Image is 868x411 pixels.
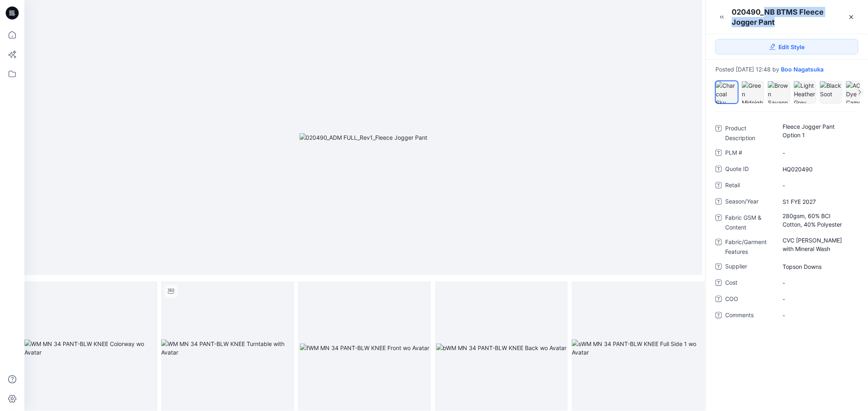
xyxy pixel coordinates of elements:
[715,11,728,24] button: Minimize
[725,278,774,289] span: Cost
[783,212,853,229] span: 280gsm, 60% BCI Cotton, 40% Polyester
[783,149,853,157] span: -
[820,81,842,104] div: Black Soot
[783,181,853,190] span: -
[715,66,858,73] div: Posted [DATE] 12:48 by
[845,11,858,24] a: Close Style Presentation
[572,340,705,357] img: sWM MN 34 PANT-BLW KNEE Full Side 1 wo Avatar
[725,294,774,305] span: COO
[783,311,853,320] span: -
[725,197,774,208] span: Season/Year
[732,7,844,27] div: 020490_NB BTMS Fleece Jogger Pant
[715,39,858,54] a: Edit Style
[725,123,774,143] span: Product Description
[436,344,566,352] img: bWM MN 34 PANT-BLW KNEE Back wo Avatar
[767,81,790,104] div: Brown Savanna (Heavy Mineral Wash)
[781,66,824,73] a: Boo Nagatsuka
[783,165,853,173] span: HQ020490
[783,262,853,271] span: Topson Downs
[794,81,816,104] div: Light Heather Grey
[783,295,853,303] span: -
[24,340,157,357] img: WM MN 34 PANT-BLW KNEE Colorway wo Avatar
[300,344,429,352] img: fWM MN 34 PANT-BLW KNEE Front wo Avatar
[741,81,764,104] div: Green Midnight (Light Mineral Wash)
[779,43,805,51] span: Edit Style
[725,262,774,273] span: Supplier
[300,133,428,142] img: 020490_ADM FULL_Rev1_Fleece Jogger Pant
[725,213,774,232] span: Fabric GSM & Content
[725,180,774,192] span: Retail
[725,148,774,159] span: PLM #
[783,236,853,253] span: CVC Freece with Mineral Wash
[783,122,853,139] span: Fleece Jogger Pant Option 1
[783,197,853,206] span: S1 FYE 2027
[725,164,774,175] span: Quote ID
[161,340,294,357] img: WM MN 34 PANT-BLW KNEE Turntable with Avatar
[715,81,738,104] div: Charcoal Sky (Light Mineral Wash)
[725,237,774,257] span: Fabric/Garment Features
[783,279,853,287] span: -
[725,310,774,322] span: Comments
